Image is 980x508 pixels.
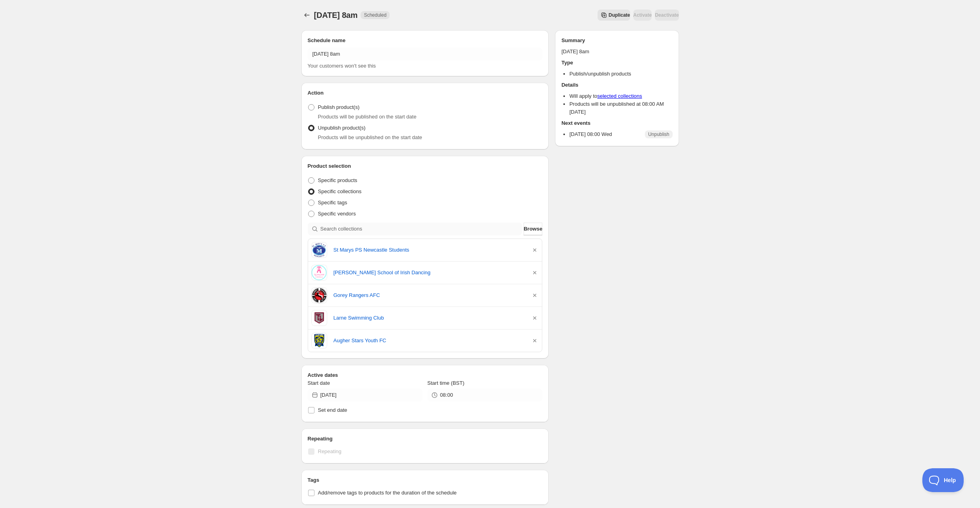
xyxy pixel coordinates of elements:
a: Gorey Rangers AFC [334,291,525,299]
h2: Summary [561,37,672,45]
span: Unpublish [648,131,669,138]
h2: Type [561,59,672,67]
span: Add/remove tags to products for the duration of the schedule [318,490,457,496]
span: Start time (BST) [427,380,464,386]
h2: Product selection [308,162,543,170]
button: Schedules [301,10,312,21]
span: Specific vendors [318,211,356,217]
span: Specific collections [318,188,362,194]
h2: Action [308,89,543,97]
a: selected collections [597,93,642,99]
button: Browse [524,223,542,235]
span: Specific products [318,177,357,183]
span: Specific tags [318,200,347,206]
p: [DATE] 08:00 Wed [569,130,612,138]
a: Larne Swimming Club [334,314,525,322]
p: [DATE] 8am [561,48,672,56]
button: Secondary action label [598,10,630,21]
input: Search collections [320,223,522,235]
span: Browse [524,225,542,233]
h2: Details [561,81,672,89]
span: Products will be published on the start date [318,114,417,120]
li: Publish/unpublish products [569,70,672,78]
span: Unpublish product(s) [318,125,366,131]
a: St Marys PS Newcastle Students [334,246,525,254]
span: Set end date [318,407,347,413]
span: Start date [308,380,330,386]
h2: Next events [561,119,672,127]
span: Your customers won't see this [308,63,376,69]
span: [DATE] 8am [314,11,358,19]
span: Publish product(s) [318,104,360,110]
a: [PERSON_NAME] School of Irish Dancing [334,269,525,277]
li: Will apply to [569,92,672,100]
iframe: Toggle Customer Support [922,468,964,492]
span: Products will be unpublished on the start date [318,134,422,140]
h2: Tags [308,476,543,484]
span: Repeating [318,448,342,454]
span: Scheduled [364,12,386,18]
a: Augher Stars Youth FC [334,337,525,345]
h2: Active dates [308,371,543,379]
li: Products will be unpublished at 08:00 AM [DATE] [569,100,672,116]
span: Duplicate [609,12,630,18]
h2: Schedule name [308,37,543,45]
h2: Repeating [308,435,543,443]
